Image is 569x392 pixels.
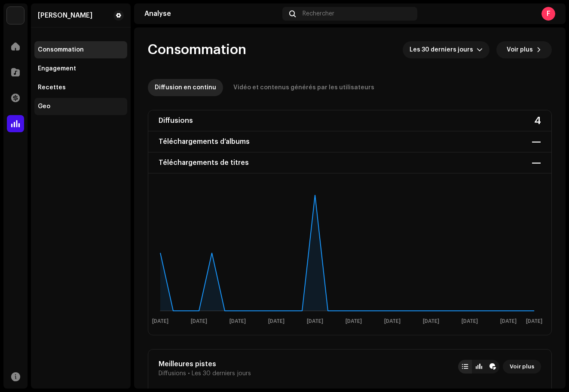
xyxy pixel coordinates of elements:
text: [DATE] [423,319,439,324]
text: [DATE] [268,319,284,324]
span: Les 30 derniers jours [410,41,477,58]
div: Diffusion en continu [155,79,216,96]
span: Diffusions [159,370,186,377]
div: Engagement [38,65,76,72]
div: Francis Lahaie [38,12,92,19]
div: — [532,156,541,170]
div: Analyse [144,10,279,17]
text: [DATE] [346,319,362,324]
div: 4 [534,114,541,128]
div: Diffusions [159,114,193,128]
text: [DATE] [307,319,323,324]
div: Recettes [38,84,66,91]
text: [DATE] [462,319,478,324]
span: Les 30 derniers jours [192,370,251,377]
span: Consommation [148,41,246,58]
text: [DATE] [384,319,401,324]
re-m-nav-item: Geo [34,98,127,115]
re-m-nav-item: Recettes [34,79,127,96]
span: • [188,370,190,377]
img: 190830b2-3b53-4b0d-992c-d3620458de1d [7,7,24,24]
div: Vidéo et contenus générés par les utilisateurs [233,79,374,96]
span: Rechercher [303,10,334,17]
text: [DATE] [152,319,168,324]
div: F [541,7,555,21]
text: [DATE] [191,319,207,324]
div: Consommation [38,46,84,53]
span: Voir plus [507,41,533,58]
div: Téléchargements de titres [159,156,249,170]
div: Geo [38,103,50,110]
re-m-nav-item: Consommation [34,41,127,58]
text: [DATE] [500,319,517,324]
div: Téléchargements d’albums [159,135,250,149]
text: [DATE] [526,319,542,324]
re-m-nav-item: Engagement [34,60,127,77]
text: [DATE] [229,319,246,324]
div: Meilleures pistes [159,360,251,368]
div: dropdown trigger [477,41,483,58]
div: — [532,135,541,149]
span: Voir plus [510,358,534,375]
button: Voir plus [503,360,541,374]
button: Voir plus [496,41,552,58]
